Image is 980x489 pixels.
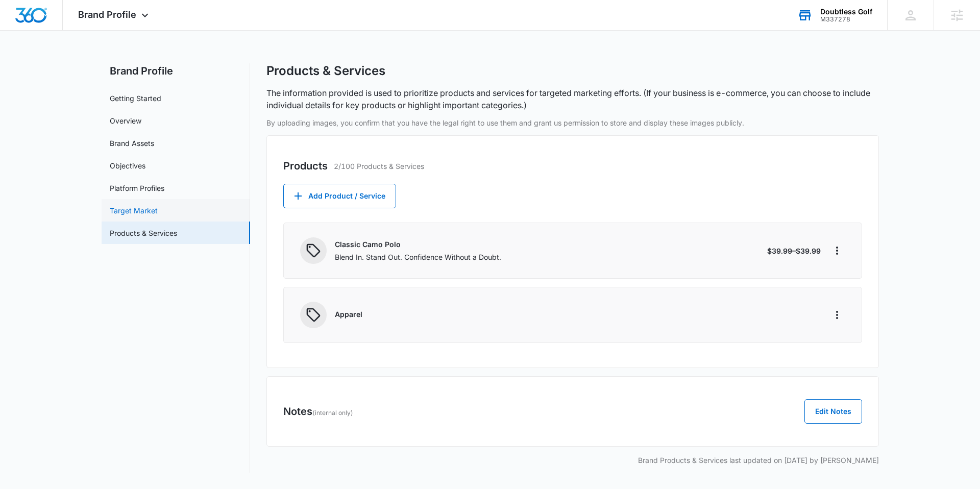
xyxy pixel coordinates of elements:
button: Add Product / Service [283,184,396,208]
h2: Products [283,158,328,174]
p: 2/100 Products & Services [334,161,424,172]
button: Edit Notes [804,399,862,424]
div: account id [820,16,872,23]
a: Getting Started [110,93,161,104]
a: Objectives [110,160,145,171]
p: The information provided is used to prioritize products and services for targeted marketing effor... [266,87,879,111]
h3: Notes [283,404,353,419]
span: (internal only) [312,409,353,417]
p: Brand Products & Services last updated on [DATE] by [PERSON_NAME] [266,455,879,466]
button: More [829,307,845,323]
a: Overview [110,115,141,126]
h1: Products & Services [266,63,385,79]
button: More [829,242,845,259]
a: Platform Profiles [110,183,164,193]
span: Brand Profile [78,9,136,20]
div: account name [820,8,872,16]
a: Brand Assets [110,138,154,149]
p: Classic Camo Polo [335,239,759,250]
p: By uploading images, you confirm that you have the legal right to use them and grant us permissio... [266,117,879,128]
p: Apparel [335,309,813,320]
a: Products & Services [110,228,177,238]
h2: Brand Profile [102,63,250,79]
p: Blend In. Stand Out. Confidence Without a Doubt. [335,252,759,262]
p: $39.99–$39.99 [767,246,821,256]
a: Target Market [110,205,158,216]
